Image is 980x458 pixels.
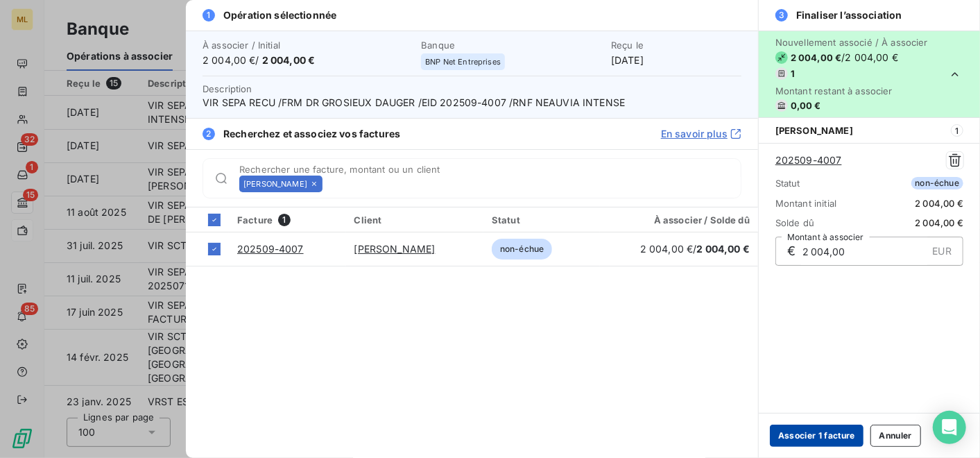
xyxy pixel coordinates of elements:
[775,178,800,189] span: Statut
[608,214,750,226] div: À associer / Solde dû
[237,214,338,226] div: Facture
[492,239,552,260] span: non-échue
[425,58,501,66] span: BNP Net Entreprises
[203,40,413,51] span: À associer / Initial
[933,411,966,444] div: Open Intercom Messenger
[278,214,291,226] span: 1
[223,127,400,141] span: Recherchez et associez vos factures
[203,83,252,94] span: Description
[775,153,842,167] a: 202509-4007
[870,425,921,447] button: Annuler
[911,177,963,189] span: non-échue
[770,425,863,447] button: Associer 1 facture
[223,8,336,22] span: Opération sélectionnée
[775,85,928,96] span: Montant restant à associer
[915,217,964,228] span: 2 004,00 €
[203,9,215,22] span: 1
[775,37,928,48] span: Nouvellement associé / À associer
[243,180,307,188] span: [PERSON_NAME]
[203,53,413,67] span: 2 004,00 € /
[354,243,436,255] a: [PERSON_NAME]
[775,9,788,22] span: 3
[775,217,814,228] span: Solde dû
[421,40,603,51] span: Banque
[611,40,741,67] div: [DATE]
[237,243,304,255] a: 202509-4007
[492,214,592,226] div: Statut
[791,100,821,111] span: 0,00 €
[791,68,795,79] span: 1
[697,243,750,255] span: 2 004,00 €
[203,128,215,140] span: 2
[796,8,902,22] span: Finaliser l’association
[328,177,741,191] input: placeholder
[842,51,899,65] span: / 2 004,00 €
[354,214,476,226] div: Client
[611,40,741,51] span: Reçu le
[262,54,316,66] span: 2 004,00 €
[640,243,750,255] span: 2 004,00 € /
[203,96,741,110] span: VIR SEPA RECU /FRM DR GROSIEUX DAUGER /EID 202509-4007 /RNF NEAUVIA INTENSE
[915,198,964,209] span: 2 004,00 €
[775,198,836,209] span: Montant initial
[775,125,853,136] span: [PERSON_NAME]
[951,124,963,137] span: 1
[661,127,741,141] a: En savoir plus
[791,52,842,63] span: 2 004,00 €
